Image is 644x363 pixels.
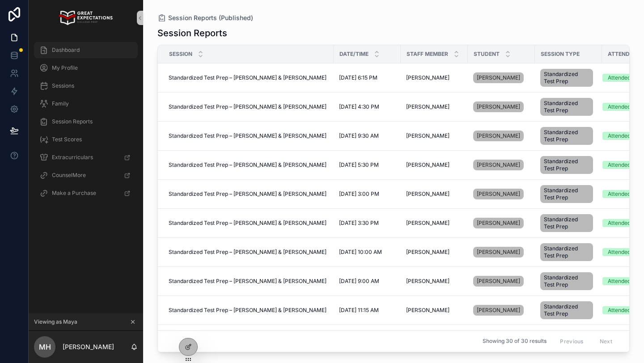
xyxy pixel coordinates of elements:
[339,161,395,169] a: [DATE] 5:30 PM
[169,74,328,81] a: Standardized Test Prep – [PERSON_NAME] & [PERSON_NAME]
[169,103,326,110] span: Standardized Test Prep – [PERSON_NAME] & [PERSON_NAME]
[339,307,395,314] a: [DATE] 11:15 AM
[29,36,143,213] div: scrollable content
[544,100,589,114] span: Standardized Test Prep
[540,125,597,147] a: Standardized Test Prep
[477,278,520,285] span: [PERSON_NAME]
[52,172,86,179] span: CounselMore
[339,51,369,58] span: Date/Time
[473,129,530,143] a: [PERSON_NAME]
[477,307,520,314] span: [PERSON_NAME]
[608,74,631,82] div: Attended
[169,219,326,227] span: Standardized Test Prep – [PERSON_NAME] & [PERSON_NAME]
[169,307,328,314] a: Standardized Test Prep – [PERSON_NAME] & [PERSON_NAME]
[406,132,462,139] a: [PERSON_NAME]
[34,167,138,183] a: CounselMore
[169,249,328,256] a: Standardized Test Prep – [PERSON_NAME] & [PERSON_NAME]
[473,160,524,170] a: [PERSON_NAME]
[339,249,395,256] a: [DATE] 10:00 AM
[473,245,530,259] a: [PERSON_NAME]
[339,307,379,314] span: [DATE] 11:15 AM
[169,278,328,285] a: Standardized Test Prep – [PERSON_NAME] & [PERSON_NAME]
[477,190,520,198] span: [PERSON_NAME]
[473,303,530,317] a: [PERSON_NAME]
[406,74,449,81] span: [PERSON_NAME]
[339,103,395,110] a: [DATE] 4:30 PM
[59,11,112,25] img: App logo
[544,216,589,230] span: Standardized Test Prep
[540,270,597,292] a: Standardized Test Prep
[52,190,96,197] span: Make a Purchase
[406,278,462,285] a: [PERSON_NAME]
[406,249,449,256] span: [PERSON_NAME]
[540,67,597,89] a: Standardized Test Prep
[473,276,524,287] a: [PERSON_NAME]
[52,118,93,125] span: Session Reports
[168,13,253,22] span: Session Reports (Published)
[473,71,530,85] a: [PERSON_NAME]
[63,342,114,351] p: [PERSON_NAME]
[540,300,597,321] a: Standardized Test Prep
[406,278,449,285] span: [PERSON_NAME]
[406,161,449,169] span: [PERSON_NAME]
[169,307,326,314] span: Standardized Test Prep – [PERSON_NAME] & [PERSON_NAME]
[34,318,77,325] span: Viewing as Maya
[406,219,449,227] span: [PERSON_NAME]
[52,154,93,161] span: Extracurriculars
[540,212,597,234] a: Standardized Test Prep
[474,51,500,58] span: Student
[339,132,395,139] a: [DATE] 9:30 AM
[339,74,377,81] span: [DATE] 6:15 PM
[169,132,328,139] a: Standardized Test Prep – [PERSON_NAME] & [PERSON_NAME]
[169,219,328,227] a: Standardized Test Prep – [PERSON_NAME] & [PERSON_NAME]
[473,100,530,114] a: [PERSON_NAME]
[169,190,326,198] span: Standardized Test Prep – [PERSON_NAME] & [PERSON_NAME]
[544,158,589,172] span: Standardized Test Prep
[169,161,326,169] span: Standardized Test Prep – [PERSON_NAME] & [PERSON_NAME]
[339,219,395,227] a: [DATE] 3:30 PM
[473,101,524,112] a: [PERSON_NAME]
[34,131,138,148] a: Test Scores
[52,100,69,107] span: Family
[477,132,520,139] span: [PERSON_NAME]
[406,307,449,314] span: [PERSON_NAME]
[473,158,530,172] a: [PERSON_NAME]
[339,278,379,285] span: [DATE] 9:00 AM
[406,249,462,256] a: [PERSON_NAME]
[540,96,597,118] a: Standardized Test Prep
[339,103,379,110] span: [DATE] 4:30 PM
[339,74,395,81] a: [DATE] 6:15 PM
[169,249,326,256] span: Standardized Test Prep – [PERSON_NAME] & [PERSON_NAME]
[339,219,379,227] span: [DATE] 3:30 PM
[34,96,138,112] a: Family
[541,51,580,58] span: Session Type
[477,249,520,256] span: [PERSON_NAME]
[339,249,382,256] span: [DATE] 10:00 AM
[477,74,520,81] span: [PERSON_NAME]
[406,219,462,227] a: [PERSON_NAME]
[608,190,631,198] div: Attended
[608,248,631,256] div: Attended
[608,219,631,227] div: Attended
[52,136,82,143] span: Test Scores
[52,46,80,54] span: Dashboard
[339,278,395,285] a: [DATE] 9:00 AM
[34,185,138,201] a: Make a Purchase
[34,42,138,58] a: Dashboard
[34,78,138,94] a: Sessions
[406,190,462,198] a: [PERSON_NAME]
[544,187,589,201] span: Standardized Test Prep
[406,103,462,110] a: [PERSON_NAME]
[608,103,631,111] div: Attended
[52,64,78,72] span: My Profile
[157,13,253,22] a: Session Reports (Published)
[473,247,524,257] a: [PERSON_NAME]
[477,219,520,227] span: [PERSON_NAME]
[169,190,328,198] a: Standardized Test Prep – [PERSON_NAME] & [PERSON_NAME]
[169,278,326,285] span: Standardized Test Prep – [PERSON_NAME] & [PERSON_NAME]
[157,27,227,39] h1: Session Reports
[473,187,530,201] a: [PERSON_NAME]
[406,74,462,81] a: [PERSON_NAME]
[540,241,597,263] a: Standardized Test Prep
[39,342,51,352] span: MH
